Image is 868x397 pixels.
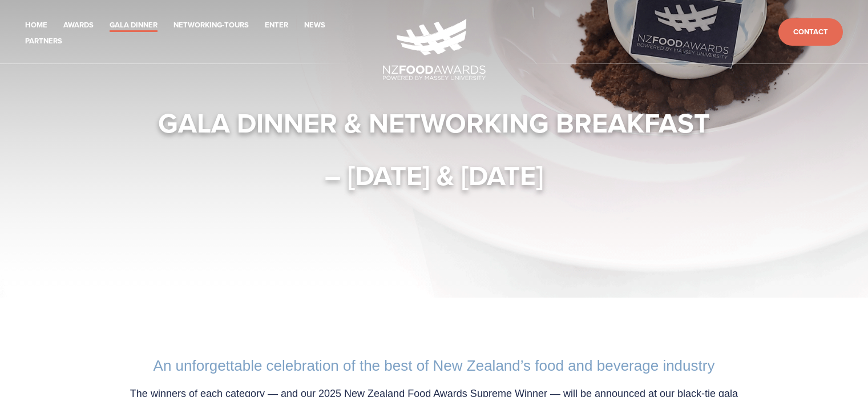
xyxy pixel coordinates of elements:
a: Partners [25,35,62,48]
a: Awards [63,19,94,32]
a: Home [25,19,47,32]
a: Gala Dinner [110,19,158,32]
a: Contact [778,18,843,46]
h1: – [DATE] & [DATE] [106,158,763,193]
a: Networking-Tours [173,19,249,32]
a: Enter [265,19,288,32]
h1: Gala Dinner & Networking Breakfast [106,106,763,140]
h2: An unforgettable celebration of the best of New Zealand’s food and beverage industry [117,357,752,375]
a: News [304,19,325,32]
